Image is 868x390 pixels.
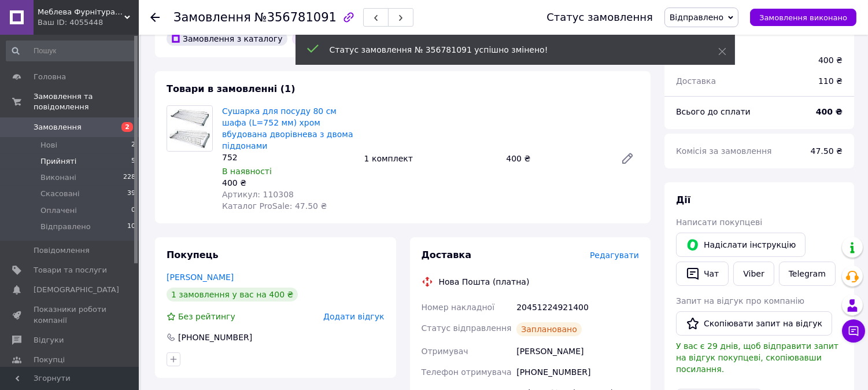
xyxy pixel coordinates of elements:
[167,32,287,46] div: Замовлення з каталогу
[501,150,611,167] div: 400 ₴
[167,106,212,151] img: Сушарка для посуду 80 см шафа (L=752 мм) хром вбудована дворівнева з двома піддонами
[360,150,502,167] div: 1 комплект
[676,76,716,86] span: Доставка
[514,362,641,382] div: [PHONE_NUMBER]
[676,311,832,336] button: Скопіювати запит на відгук
[816,107,843,116] b: 400 ₴
[40,205,77,216] span: Оплачені
[6,41,136,61] input: Пошук
[34,335,64,345] span: Відгуки
[516,322,582,336] div: Заплановано
[131,156,135,167] span: 5
[131,205,135,216] span: 0
[121,122,133,132] span: 2
[34,285,119,295] span: [DEMOGRAPHIC_DATA]
[34,72,66,82] span: Головна
[676,218,762,227] span: Написати покупцеві
[422,323,512,333] span: Статус відправлення
[514,341,641,362] div: [PERSON_NAME]
[34,304,107,325] span: Показники роботи компанії
[514,297,641,318] div: 20451224921400
[127,222,135,232] span: 10
[779,262,836,286] a: Telegram
[40,189,80,199] span: Скасовані
[34,122,82,133] span: Замовлення
[422,367,512,377] span: Телефон отримувача
[177,332,253,343] div: [PHONE_NUMBER]
[330,44,689,56] div: Статус замовлення № 356781091 успішно змінено!
[733,262,774,286] a: Viber
[40,156,76,167] span: Прийняті
[670,13,723,22] span: Відправлено
[34,355,65,365] span: Покупці
[616,147,639,170] a: Редагувати
[811,68,849,94] div: 110 ₴
[167,288,298,301] div: 1 замовлення у вас на 400 ₴
[38,17,139,28] div: Ваш ID: 4055448
[40,172,76,183] span: Виконані
[422,303,495,312] span: Номер накладної
[292,32,354,46] div: Оплачено
[222,190,294,199] span: Артикул: 110308
[676,233,806,257] button: Надіслати інструкцію
[422,347,468,356] span: Отримувач
[34,245,90,256] span: Повідомлення
[173,10,251,24] span: Замовлення
[222,167,272,176] span: В наявності
[222,177,355,189] div: 400 ₴
[676,341,839,374] span: У вас є 29 днів, щоб відправити запит на відгук покупцеві, скопіювавши посилання.
[167,273,234,282] a: [PERSON_NAME]
[590,251,639,260] span: Редагувати
[131,140,135,150] span: 2
[546,12,653,23] div: Статус замовлення
[759,13,847,22] span: Замовлення виконано
[222,201,327,211] span: Каталог ProSale: 47.50 ₴
[222,106,353,150] a: Сушарка для посуду 80 см шафа (L=752 мм) хром вбудована дворівнева з двома піддонами
[34,91,139,112] span: Замовлення та повідомлення
[676,194,690,205] span: Дії
[167,83,296,94] span: Товари в замовленні (1)
[811,146,843,156] span: 47.50 ₴
[38,7,124,17] span: Меблева Фурнітура "Оптовичок"
[842,319,865,343] button: Чат з покупцем
[818,54,843,66] div: 400 ₴
[150,12,160,23] div: Повернутися назад
[323,312,384,321] span: Додати відгук
[254,10,337,24] span: №356781091
[40,140,57,150] span: Нові
[676,262,729,286] button: Чат
[222,152,355,163] div: 752
[167,249,219,260] span: Покупець
[676,107,751,116] span: Всього до сплати
[750,9,856,26] button: Замовлення виконано
[40,222,91,232] span: Відправлено
[34,265,107,275] span: Товари та послуги
[127,189,135,199] span: 39
[422,249,472,260] span: Доставка
[436,276,533,288] div: Нова Пошта (платна)
[178,312,235,321] span: Без рейтингу
[676,146,772,156] span: Комісія за замовлення
[123,172,135,183] span: 228
[676,296,804,306] span: Запит на відгук про компанію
